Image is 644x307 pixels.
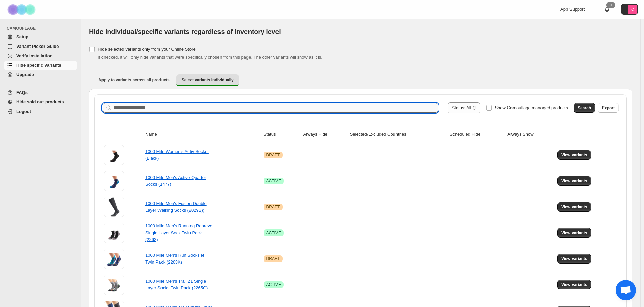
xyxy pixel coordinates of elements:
span: Hide individual/specific variants regardless of inventory level [89,28,281,35]
span: Hide sold out products [16,99,64,104]
span: ACTIVE [266,282,281,287]
a: Logout [4,107,77,116]
span: FAQs [16,90,28,95]
button: View variants [557,280,591,289]
span: CAMOUFLAGE [7,26,78,31]
a: 打開聊天 [616,280,636,300]
img: 1000 Mile Men's Run Sockslet Twin Pack (2263K) [104,249,124,269]
th: Always Hide [301,127,348,142]
span: Hide specific variants [16,63,61,68]
span: Logout [16,109,31,114]
th: Name [143,127,262,142]
a: Setup [4,32,77,42]
button: Avatar with initials C [621,4,638,15]
a: 1000 Mile Men's Trail 21 Single Layer Socks Twin Pack (2265G) [145,279,208,290]
img: 1000 Mile Men's Trail 21 Single Layer Socks Twin Pack (2265G) [104,275,124,295]
span: View variants [561,178,587,184]
span: DRAFT [266,152,280,158]
span: View variants [561,282,587,287]
button: Select variants individually [176,74,239,86]
a: 1000 Mile Men's Active Quarter Socks (1477) [145,175,206,187]
button: Export [598,103,619,113]
span: Verify Installation [16,53,53,58]
a: 1000 Mile Men's Fusion Double Layer Walking Socks (2029B)) [145,201,207,213]
span: View variants [561,230,587,236]
img: 1000 Mile Men's Active Quarter Socks (1477) [104,171,124,191]
a: 0 [604,6,610,13]
span: Variant Picker Guide [16,44,59,49]
span: DRAFT [266,204,280,210]
a: Verify Installation [4,51,77,61]
a: Hide sold out products [4,97,77,107]
div: 0 [606,2,615,8]
span: Avatar with initials C [628,5,637,14]
th: Always Show [505,127,555,142]
span: Hide selected variants only from your Online Store [98,47,196,52]
span: Export [602,105,615,111]
a: Hide specific variants [4,61,77,70]
span: Show Camouflage managed products [495,105,568,110]
a: 1000 Mile Men's Run Sockslet Twin Pack (2263K) [145,253,204,265]
a: 1000 Mile Women's Activ Socket (Black) [145,149,209,161]
a: FAQs [4,88,77,97]
span: ACTIVE [266,230,281,236]
a: Upgrade [4,70,77,80]
button: Apply to variants across all products [93,74,175,85]
th: Selected/Excluded Countries [348,127,448,142]
th: Scheduled Hide [448,127,506,142]
img: 1000 Mile Women's Activ Socket (Black) [104,145,124,165]
span: Setup [16,34,28,39]
button: View variants [557,254,591,264]
span: If checked, it will only hide variants that were specifically chosen from this page. The other va... [98,55,322,60]
span: View variants [561,204,587,210]
button: View variants [557,176,591,186]
img: Camouflage [5,0,39,19]
text: C [631,7,634,11]
img: 1000 Mile Men's Running Repreve Single Layer Sock Twin Pack (2262) [104,223,124,243]
a: Variant Picker Guide [4,42,77,51]
span: Select variants individually [182,77,234,83]
span: Apply to variants across all products [98,77,170,83]
button: View variants [557,150,591,160]
button: View variants [557,202,591,212]
th: Status [262,127,301,142]
a: 1000 Mile Men's Running Repreve Single Layer Sock Twin Pack (2262) [145,223,212,242]
span: Search [578,105,591,111]
img: 1000 Mile Men's Fusion Double Layer Walking Socks (2029B)) [104,197,124,217]
span: View variants [561,152,587,158]
span: DRAFT [266,256,280,262]
span: View variants [561,256,587,262]
span: App Support [560,7,585,12]
span: ACTIVE [266,178,281,184]
button: Search [574,103,595,113]
button: View variants [557,228,591,238]
span: Upgrade [16,72,34,77]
